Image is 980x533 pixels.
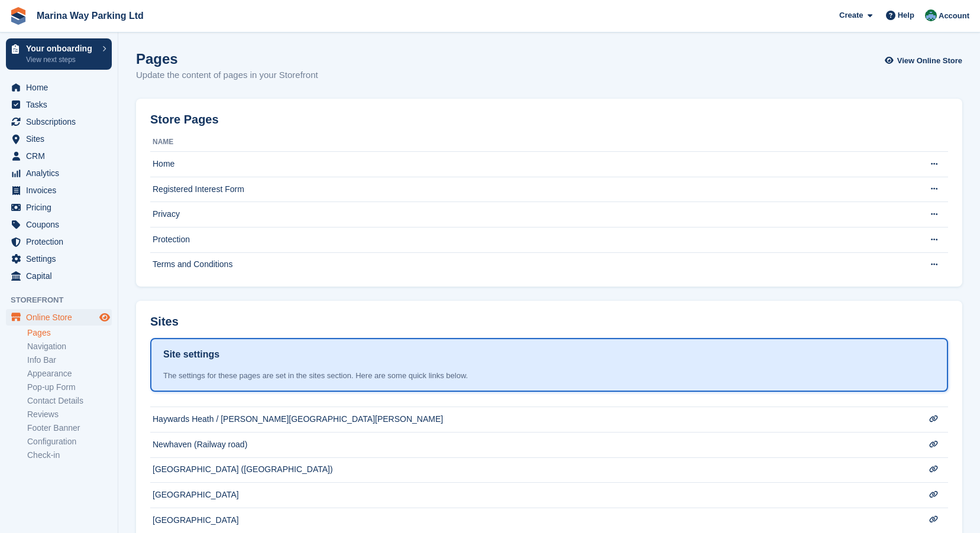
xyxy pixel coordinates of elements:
span: View Online Store [897,55,962,67]
a: menu [6,165,112,181]
a: Reviews [27,409,112,420]
a: menu [6,96,112,113]
a: Check-in [27,450,112,461]
a: Marina Way Parking Ltd [32,6,148,25]
span: CRM [26,148,97,164]
span: Invoices [26,182,97,199]
a: View Online Store [888,51,962,70]
span: Pricing [26,199,97,216]
span: Subscriptions [26,113,97,130]
td: Protection [150,227,908,252]
a: menu [6,79,112,96]
a: menu [6,309,112,326]
a: menu [6,113,112,130]
div: The settings for these pages are set in the sites section. Here are some quick links below. [163,370,935,382]
img: Paul Lewis [925,9,937,21]
a: Info Bar [27,355,112,366]
a: menu [6,251,112,267]
p: Update the content of pages in your Storefront [136,69,318,82]
a: Navigation [27,341,112,352]
td: Home [150,152,908,177]
span: Online Store [26,309,97,326]
a: menu [6,148,112,164]
span: Create [839,9,863,21]
a: Contact Details [27,395,112,407]
td: Newhaven (Railway road) [150,432,908,457]
p: Your onboarding [26,44,96,53]
h1: Pages [136,51,318,67]
span: Settings [26,251,97,267]
td: [GEOGRAPHIC_DATA] [150,508,908,532]
span: Protection [26,233,97,250]
span: Analytics [26,165,97,181]
h1: Site settings [163,347,219,362]
a: menu [6,199,112,216]
th: Name [150,133,908,152]
a: Configuration [27,436,112,447]
a: Appearance [27,368,112,379]
td: Haywards Heath / [PERSON_NAME][GEOGRAPHIC_DATA][PERSON_NAME] [150,407,908,433]
a: Your onboarding View next steps [6,38,112,70]
img: stora-icon-8386f47178a22dfd0bd8f6a31ec36ba5ce8667c1dd55bd0f319d3a0aa187defe.svg [9,7,27,25]
span: Capital [26,268,97,284]
a: menu [6,268,112,284]
span: Tasks [26,96,97,113]
h2: Store Pages [150,113,219,126]
td: [GEOGRAPHIC_DATA] [150,483,908,508]
a: Preview store [98,310,112,324]
h2: Sites [150,315,179,329]
td: Privacy [150,202,908,227]
a: Footer Banner [27,422,112,434]
p: View next steps [26,54,96,65]
td: [GEOGRAPHIC_DATA] ([GEOGRAPHIC_DATA]) [150,457,908,483]
td: Registered Interest Form [150,177,908,202]
a: menu [6,182,112,199]
a: Pop-up Form [27,382,112,393]
span: Home [26,79,97,96]
a: Pages [27,327,112,339]
a: menu [6,131,112,147]
td: Terms and Conditions [150,252,908,277]
span: Help [898,9,914,21]
span: Coupons [26,216,97,233]
span: Storefront [11,294,118,306]
a: menu [6,233,112,250]
span: Sites [26,131,97,147]
span: Account [939,10,969,22]
a: menu [6,216,112,233]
